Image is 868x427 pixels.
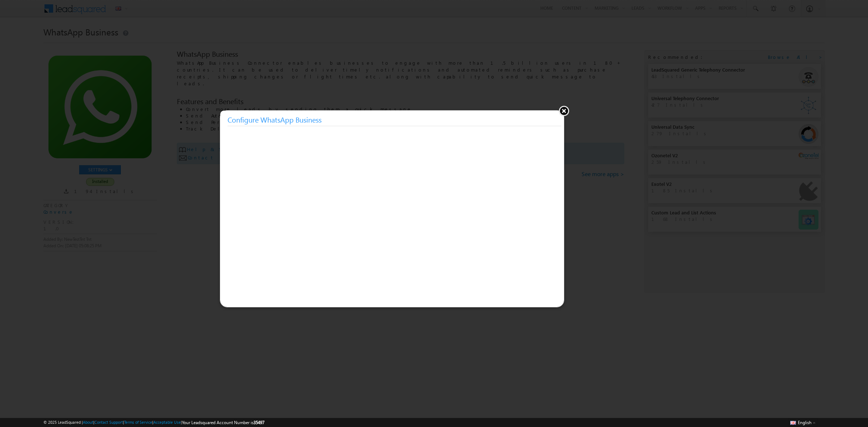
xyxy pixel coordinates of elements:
[182,420,264,425] span: Your Leadsquared Account Number is
[798,420,812,425] span: English
[254,420,264,425] span: 35497
[83,420,93,424] a: About
[153,420,181,424] a: Acceptable Use
[43,419,264,426] span: © 2025 LeadSquared | | | | |
[227,113,561,126] h3: Configure WhatsApp Business
[124,420,152,424] a: Terms of Service
[788,418,817,427] button: English
[94,420,123,424] a: Contact Support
